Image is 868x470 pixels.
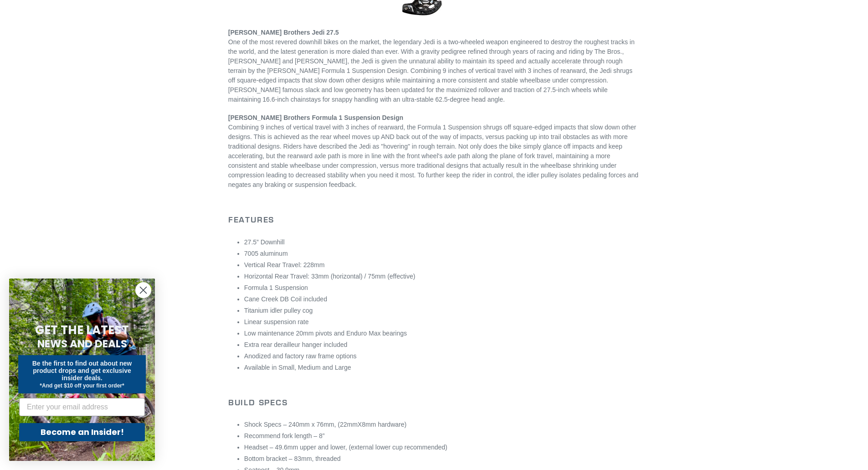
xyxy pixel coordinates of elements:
li: Formula 1 Suspension [244,283,640,293]
li: 7005 aluminum [244,249,640,258]
span: Combining 9 inches of vertical travel with 3 inches of rearward, the Formula 1 Suspension shrugs ... [228,124,638,188]
input: Enter your email address [19,398,145,416]
li: Headset – 49.6mm upper and lower, (external lower cup recommended) [244,443,640,452]
li: Anodized and factory raw frame options [244,351,640,361]
button: Become an Insider! [19,423,145,441]
span: Be the first to find out about new product drops and get exclusive insider deals. [32,360,132,382]
li: Low maintenance 20mm pivots and Enduro Max bearings [244,329,640,338]
b: [PERSON_NAME] Brothers Formula 1 Suspension Design [228,114,403,121]
li: Available in Small, Medium and Large [244,363,640,372]
li: Vertical Rear Travel: 228mm [244,260,640,270]
li: Recommend fork length – 8” [244,431,640,441]
li: Shock Specs – 240mm x 76mm, (22mmX8mm hardware) [244,420,640,429]
li: Linear suspension rate [244,317,640,327]
h2: Build Specs [228,398,640,408]
li: 27.5” Downhill [244,238,640,247]
h2: Features [228,215,640,225]
li: Horizontal Rear Travel: 33mm (horizontal) / 75mm (effective) [244,272,640,281]
span: *And get $10 off your first order* [40,382,124,389]
li: Bottom bracket – 83mm, threaded [244,454,640,464]
li: Cane Creek DB Coil included [244,294,640,304]
b: [PERSON_NAME] Brothers Jedi 27.5 [228,29,339,36]
span: One of the most revered downhill bikes on the market, the legendary Jedi is a two-wheeled weapon ... [228,38,635,103]
button: Close dialog [135,282,151,298]
li: Titanium idler pulley cog [244,306,640,315]
span: GET THE LATEST [35,322,129,338]
li: Extra rear derailleur hanger included [244,340,640,350]
span: NEWS AND DEALS [37,336,127,351]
